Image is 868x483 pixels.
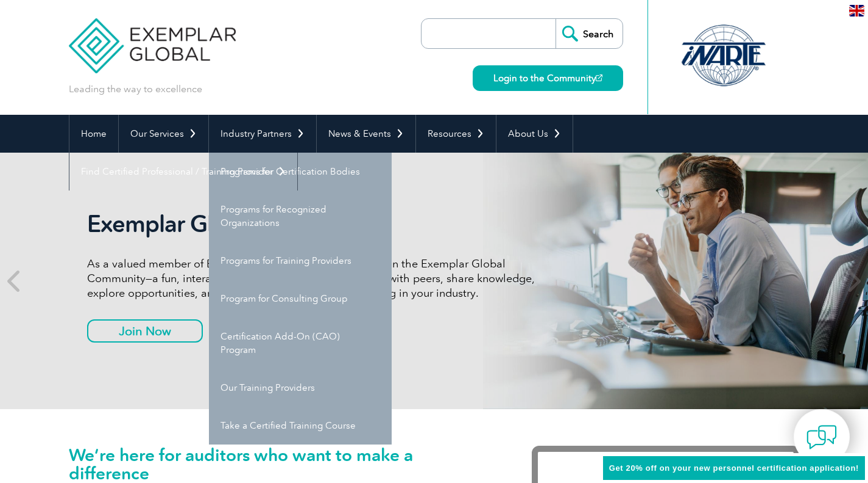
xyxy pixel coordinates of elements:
[69,446,495,482] h1: We’re here for auditors who want to make a difference
[87,210,544,238] h2: Exemplar Global Community
[209,191,392,242] a: Programs for Recognized Organizations
[556,19,623,48] input: Search
[69,153,297,191] a: Find Certified Professional / Training Provider
[209,407,392,445] a: Take a Certified Training Course
[209,318,392,369] a: Certification Add-On (CAO) Program
[473,65,623,91] a: Login to the Community
[209,153,392,191] a: Programs for Certification Bodies
[69,115,118,153] a: Home
[317,115,415,153] a: News & Events
[596,74,602,81] img: open_square.png
[209,115,316,153] a: Industry Partners
[209,242,392,280] a: Programs for Training Providers
[209,369,392,407] a: Our Training Providers
[849,5,864,16] img: en
[87,256,544,300] p: As a valued member of Exemplar Global, we invite you to join the Exemplar Global Community—a fun,...
[806,422,837,452] img: contact-chat.png
[209,280,392,318] a: Program for Consulting Group
[69,82,202,96] p: Leading the way to excellence
[609,463,859,473] span: Get 20% off on your new personnel certification application!
[496,115,573,153] a: About Us
[119,115,208,153] a: Our Services
[87,319,203,343] a: Join Now
[416,115,496,153] a: Resources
